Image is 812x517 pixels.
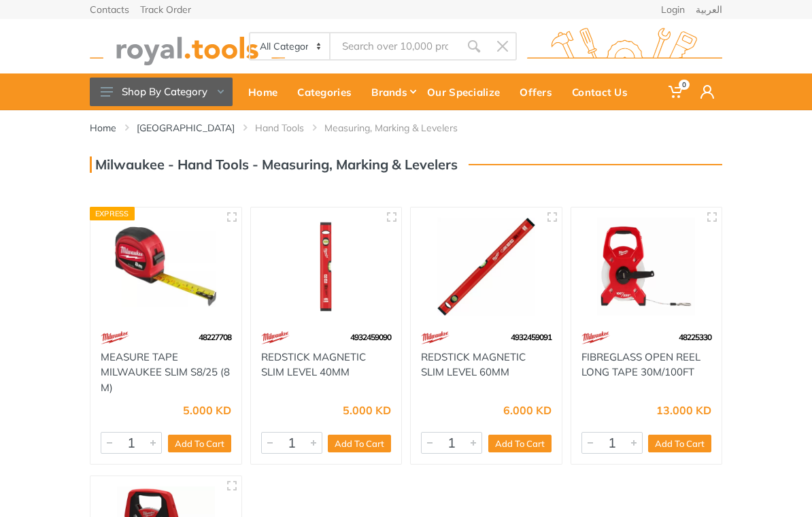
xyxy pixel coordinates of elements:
div: Categories [291,78,365,106]
a: Login [661,5,685,14]
a: Offers [513,73,566,110]
h3: Milwaukee - Hand Tools - Measuring, Marking & Levelers [90,156,458,173]
div: 5.000 KD [183,405,231,416]
button: Add To Cart [648,435,711,452]
a: 0 [660,73,692,110]
select: Category [250,33,331,59]
div: 13.000 KD [656,405,711,416]
img: Royal Tools - REDSTICK MAGNETIC SLIM LEVEL 40MM [261,218,392,316]
div: Our Specialize [421,78,513,106]
button: Add To Cart [328,435,391,452]
div: 5.000 KD [343,405,391,416]
div: Contact Us [566,78,641,106]
a: REDSTICK MAGNETIC SLIM LEVEL 40MM [261,350,366,379]
a: Home [242,73,291,110]
a: Categories [291,73,365,110]
img: 68.webp [421,326,450,350]
img: royal.tools Logo [527,28,722,65]
a: Hand Tools [255,121,304,135]
img: royal.tools Logo [90,28,285,65]
li: Measuring, Marking & Levelers [324,121,478,135]
a: Track Order [140,5,191,14]
a: Contact Us [566,73,641,110]
input: Site search [331,32,460,61]
a: [GEOGRAPHIC_DATA] [137,121,235,135]
a: Contacts [90,5,129,14]
nav: breadcrumb [90,121,722,135]
span: 4932459091 [511,332,552,342]
img: 68.webp [581,326,610,350]
a: العربية [696,5,722,14]
button: Add To Cart [168,435,231,452]
a: Home [90,121,116,135]
div: Brands [365,78,421,106]
span: 48227708 [199,332,231,342]
div: Offers [513,78,566,106]
img: Royal Tools - FIBREGLASS OPEN REEL LONG TAPE 30M/100FT [581,218,712,316]
div: Express [90,207,135,220]
div: Home [242,78,291,106]
span: 4932459090 [350,332,391,342]
img: 68.webp [101,326,129,350]
button: Add To Cart [488,435,552,452]
span: 48225330 [679,332,711,342]
a: FIBREGLASS OPEN REEL LONG TAPE 30M/100FT [581,350,700,379]
button: Shop By Category [90,78,233,106]
img: Royal Tools - REDSTICK MAGNETIC SLIM LEVEL 60MM [421,218,552,316]
a: MEASURE TAPE MILWAUKEE SLIM S8/25 (8 M) [101,350,230,394]
div: 6.000 KD [503,405,552,416]
img: 68.webp [261,326,290,350]
a: Our Specialize [421,73,513,110]
img: Royal Tools - MEASURE TAPE MILWAUKEE SLIM S8/25 (8 M) [101,218,231,316]
span: 0 [679,80,690,90]
a: REDSTICK MAGNETIC SLIM LEVEL 60MM [421,350,526,379]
